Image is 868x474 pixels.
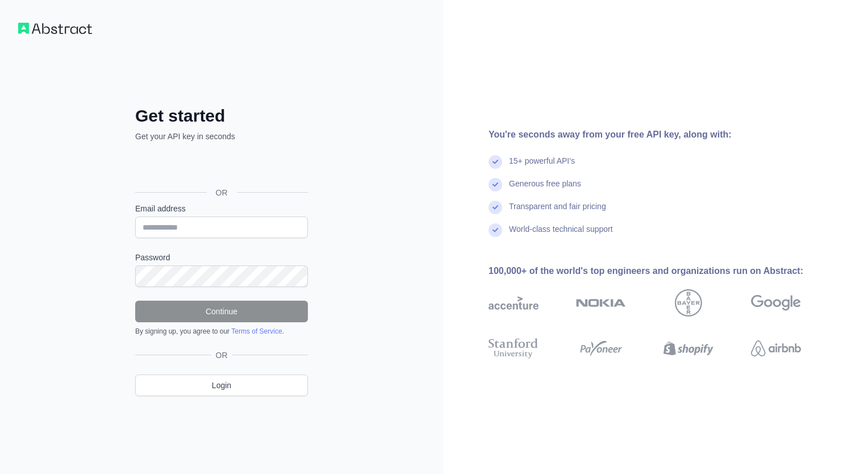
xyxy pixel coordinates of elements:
[18,23,92,34] img: Workflow
[211,350,232,361] span: OR
[509,223,613,246] div: World-class technical support
[489,264,837,278] div: 100,000+ of the world's top engineers and organizations run on Abstract:
[135,301,308,322] button: Continue
[135,327,308,336] div: By signing up, you agree to our .
[489,223,502,237] img: check mark
[489,128,837,142] div: You're seconds away from your free API key, along with:
[135,203,308,214] label: Email address
[576,336,626,361] img: payoneer
[135,131,308,142] p: Get your API key in seconds
[135,375,308,396] a: Login
[489,336,539,361] img: stanford university
[509,178,581,201] div: Generous free plans
[675,289,702,317] img: bayer
[489,155,502,169] img: check mark
[135,106,308,126] h2: Get started
[509,201,606,223] div: Transparent and fair pricing
[207,187,237,198] span: OR
[509,155,575,178] div: 15+ powerful API's
[751,336,801,361] img: airbnb
[231,327,282,335] a: Terms of Service
[489,201,502,214] img: check mark
[576,289,626,317] img: nokia
[489,289,539,317] img: accenture
[663,336,713,361] img: shopify
[751,289,801,317] img: google
[135,252,308,263] label: Password
[489,178,502,192] img: check mark
[130,155,311,180] iframe: Sign in with Google Button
